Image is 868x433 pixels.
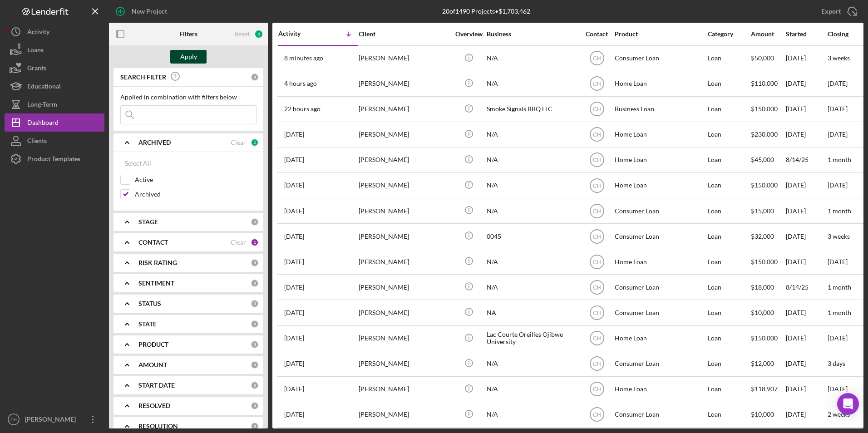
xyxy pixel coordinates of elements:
[359,352,449,376] div: [PERSON_NAME]
[615,30,705,38] div: Product
[138,423,178,430] b: RESOLUTION
[615,326,705,350] div: Home Loan
[487,403,577,427] div: N/A
[284,233,304,240] time: 2025-08-19 19:02
[120,154,156,172] button: Select All
[751,403,785,427] div: $10,000
[109,2,176,20] button: New Project
[751,300,785,325] div: $10,000
[786,148,827,172] div: 8/14/25
[132,2,167,20] div: New Project
[251,402,259,410] div: 0
[251,218,259,226] div: 0
[786,275,827,299] div: 8/14/25
[138,361,167,369] b: AMOUNT
[359,326,449,350] div: [PERSON_NAME]
[135,175,256,184] label: Active
[251,320,259,328] div: 0
[138,139,171,146] b: ARCHIVED
[751,30,785,38] div: Amount
[828,79,848,87] time: [DATE]
[786,72,827,96] div: [DATE]
[786,30,827,38] div: Started
[828,283,851,291] time: 1 month
[138,259,177,266] b: RISK RATING
[786,300,827,325] div: [DATE]
[5,59,104,77] a: Grants
[708,224,750,248] div: Loan
[837,393,859,415] div: Open Intercom Messenger
[751,377,785,401] div: $118,907
[615,199,705,223] div: Consumer Loan
[786,97,827,121] div: [DATE]
[5,132,104,150] a: Clients
[593,106,601,113] text: CH
[828,410,850,418] time: 2 weeks
[751,224,785,248] div: $32,000
[278,30,318,37] div: Activity
[359,123,449,147] div: [PERSON_NAME]
[615,46,705,70] div: Consumer Loan
[180,50,197,64] div: Apply
[251,300,259,308] div: 0
[593,182,601,189] text: CH
[5,150,104,168] button: Product Templates
[284,360,304,367] time: 2025-08-07 19:44
[708,72,750,96] div: Loan
[751,148,785,172] div: $45,000
[708,300,750,325] div: Loan
[231,139,246,146] div: Clear
[5,113,104,132] button: Dashboard
[786,326,827,350] div: [DATE]
[284,411,304,418] time: 2025-07-28 17:20
[593,335,601,342] text: CH
[359,275,449,299] div: [PERSON_NAME]
[751,72,785,96] div: $110,000
[359,224,449,248] div: [PERSON_NAME]
[708,352,750,376] div: Loan
[593,233,601,240] text: CH
[786,199,827,223] div: [DATE]
[359,30,449,38] div: Client
[5,77,104,95] button: Educational
[138,280,174,287] b: SENTIMENT
[359,300,449,325] div: [PERSON_NAME]
[828,181,848,189] time: [DATE]
[708,123,750,147] div: Loan
[359,403,449,427] div: [PERSON_NAME]
[251,73,259,81] div: 0
[138,382,175,389] b: START DATE
[442,8,530,15] div: 20 of 1490 Projects • $1,703,462
[487,173,577,197] div: N/A
[593,361,601,367] text: CH
[284,131,304,138] time: 2025-08-21 19:11
[593,386,601,393] text: CH
[615,352,705,376] div: Consumer Loan
[751,123,785,147] div: $230,000
[120,93,256,101] div: Applied in combination with filters below
[751,326,785,350] div: $150,000
[487,224,577,248] div: 0045
[5,41,104,59] a: Loans
[828,232,850,240] time: 3 weeks
[231,239,246,246] div: Clear
[708,97,750,121] div: Loan
[5,95,104,113] button: Long-Term
[284,207,304,215] time: 2025-08-20 05:13
[487,326,577,350] div: Lac Courte Oreilles Ojibwe University
[828,54,850,62] time: 3 weeks
[615,403,705,427] div: Consumer Loan
[251,361,259,369] div: 0
[708,403,750,427] div: Loan
[751,46,785,70] div: $50,000
[27,59,46,79] div: Grants
[284,309,304,316] time: 2025-08-14 16:02
[786,224,827,248] div: [DATE]
[359,148,449,172] div: [PERSON_NAME]
[487,199,577,223] div: N/A
[593,284,601,290] text: CH
[359,377,449,401] div: [PERSON_NAME]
